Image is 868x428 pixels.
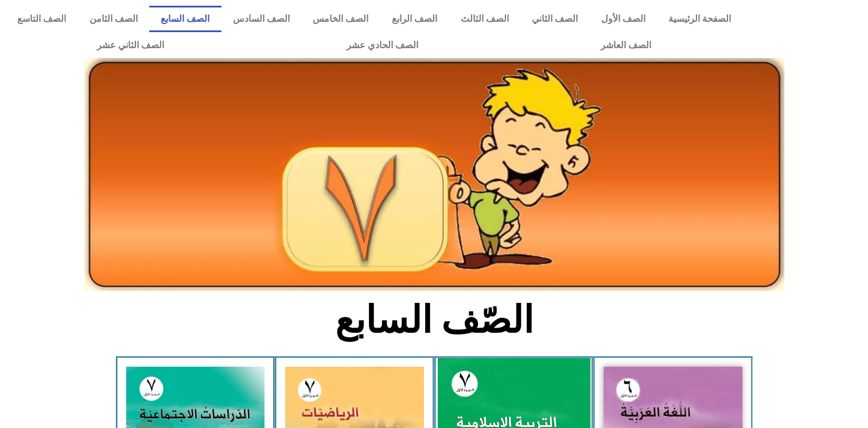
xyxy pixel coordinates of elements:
a: الصف الحادي عشر [255,32,509,59]
a: الصفحة الرئيسية [657,6,743,32]
a: الصف السادس [221,6,302,32]
a: الصف السابع [149,6,221,32]
a: الصف الأول [589,6,657,32]
a: الصف التاسع [6,6,78,32]
a: الصف العاشر [509,32,742,59]
a: الصف الثاني عشر [6,32,255,59]
a: الصف الثامن [78,6,150,32]
a: الصف الثالث [449,6,520,32]
h2: الصّف السابع [244,298,624,343]
a: الصف الرابع [380,6,449,32]
a: الصف الثاني [520,6,590,32]
a: الصف الخامس [301,6,380,32]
